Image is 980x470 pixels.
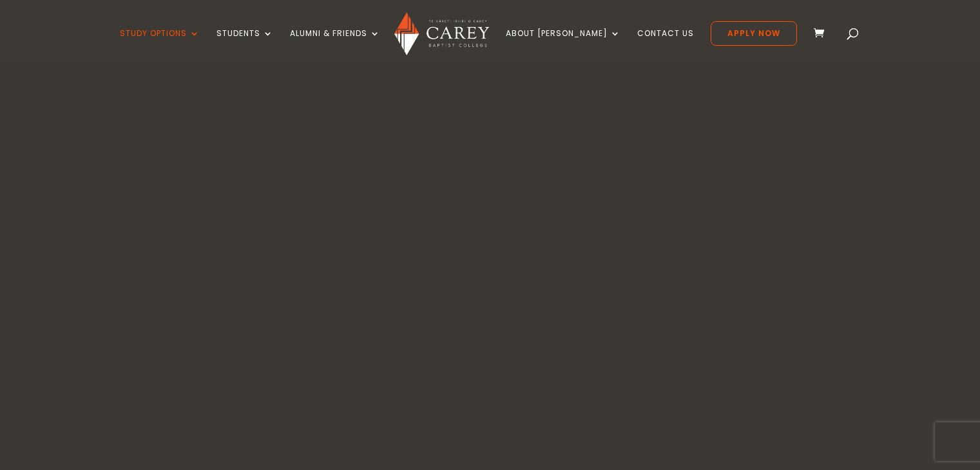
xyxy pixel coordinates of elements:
a: Alumni & Friends [290,29,380,59]
a: About [PERSON_NAME] [506,29,620,59]
a: Apply Now [711,21,797,46]
a: Students [216,29,273,59]
a: Contact Us [637,29,694,59]
img: Carey Baptist College [394,12,489,55]
a: Study Options [120,29,200,59]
